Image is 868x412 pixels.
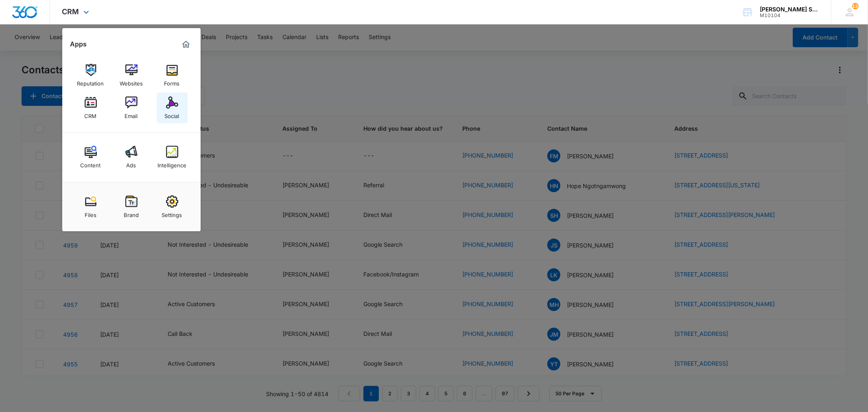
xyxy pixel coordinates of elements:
div: Forms [164,76,180,87]
a: Brand [116,191,147,222]
a: Social [157,92,188,123]
div: account name [760,6,819,13]
a: Ads [116,142,147,173]
a: Reputation [75,60,106,91]
div: notifications count [852,3,859,9]
div: Reputation [77,76,104,87]
a: Settings [157,191,188,222]
div: account id [760,13,819,18]
div: CRM [85,109,97,119]
a: Content [75,142,106,173]
a: Intelligence [157,142,188,173]
span: CRM [62,7,79,16]
a: Websites [116,60,147,91]
h2: Apps [70,40,87,48]
span: 131 [852,3,859,9]
div: Intelligence [157,158,186,169]
div: Content [81,158,101,169]
div: Files [85,208,96,218]
a: Marketing 360® Dashboard [179,38,192,51]
div: Websites [120,76,143,87]
div: Email [125,109,138,119]
div: Settings [162,208,182,218]
div: Ads [127,158,136,169]
a: CRM [75,92,106,123]
a: Files [75,191,106,222]
div: Brand [124,208,139,218]
a: Forms [157,60,188,91]
div: Social [165,109,179,119]
a: Email [116,92,147,123]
